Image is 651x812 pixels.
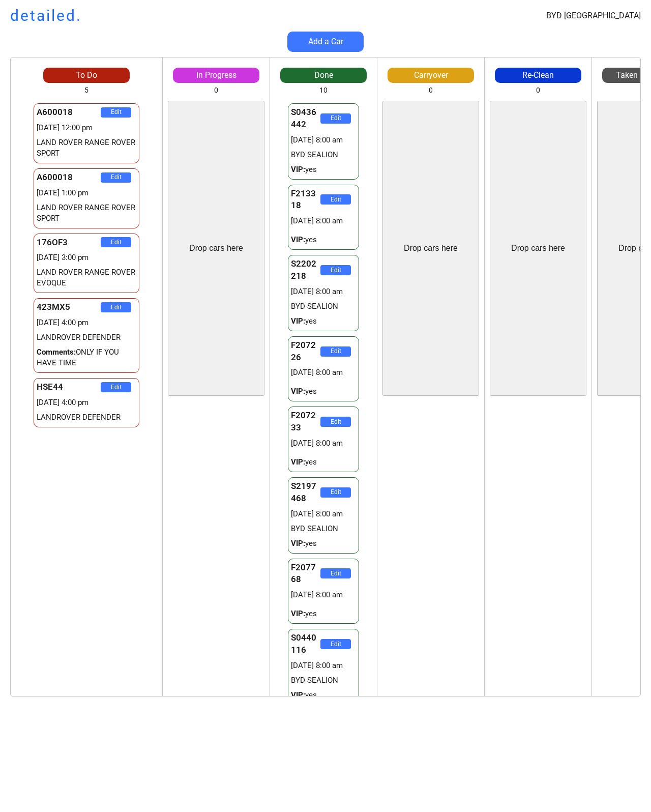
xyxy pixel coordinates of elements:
button: Edit [320,568,351,578]
div: Done [280,70,367,81]
div: To Do [43,70,130,81]
button: Edit [320,417,351,427]
div: Drop cars here [189,243,243,254]
div: 423MX5 [37,301,101,313]
button: Edit [101,302,131,312]
div: yes [291,690,356,701]
div: Carryover [388,70,474,81]
button: Edit [320,639,351,649]
strong: VIP: [291,539,305,548]
div: S0436442 [291,106,320,131]
div: S2197468 [291,480,320,505]
div: [DATE] 12:00 pm [37,123,136,133]
div: yes [291,235,356,245]
button: Edit [101,382,131,392]
div: A600018 [37,106,101,119]
div: F207233 [291,410,320,434]
strong: VIP: [291,457,305,467]
strong: VIP: [291,609,305,618]
strong: VIP: [291,690,305,700]
button: Edit [101,237,131,247]
div: F207226 [291,339,320,364]
div: 0 [536,85,540,96]
button: Edit [320,346,351,357]
div: yes [291,608,356,619]
div: 0 [429,85,433,96]
div: [DATE] 8:00 am [291,135,356,146]
div: yes [291,538,356,549]
div: LANDROVER DEFENDER [37,412,136,423]
div: BYD SEALION [291,150,356,160]
button: Add a Car [287,32,364,52]
div: LANDROVER DEFENDER [37,332,136,343]
strong: VIP: [291,387,305,396]
div: [DATE] 8:00 am [291,286,356,297]
button: Edit [320,113,351,124]
div: BYD [GEOGRAPHIC_DATA] [546,10,641,21]
div: Re-Clean [495,70,581,81]
div: BYD SEALION [291,675,356,686]
div: HSE44 [37,381,101,393]
div: LAND ROVER RANGE ROVER EVOQUE [37,267,136,288]
strong: VIP: [291,165,305,174]
div: In Progress [173,70,259,81]
div: 176OF3 [37,237,101,249]
div: LAND ROVER RANGE ROVER SPORT [37,202,136,224]
button: Edit [320,487,351,498]
div: BYD SEALION [291,301,356,312]
div: 0 [214,85,218,96]
button: Edit [320,265,351,275]
div: Drop cars here [404,243,458,254]
div: [DATE] 1:00 pm [37,188,136,198]
div: S0440116 [291,632,320,656]
div: LAND ROVER RANGE ROVER SPORT [37,137,136,159]
div: F213318 [291,188,320,212]
div: BYD SEALION [291,524,356,534]
div: Drop cars here [511,243,565,254]
div: F207768 [291,562,320,586]
div: [DATE] 8:00 am [291,660,356,671]
div: yes [291,386,356,397]
div: [DATE] 8:00 am [291,367,356,378]
div: [DATE] 8:00 am [291,438,356,449]
button: Edit [320,194,351,205]
div: [DATE] 4:00 pm [37,397,136,408]
div: yes [291,457,356,468]
div: [DATE] 8:00 am [291,509,356,519]
div: S2202218 [291,258,320,282]
div: [DATE] 4:00 pm [37,317,136,328]
strong: VIP: [291,316,305,326]
button: Edit [101,107,131,118]
div: yes [291,316,356,327]
div: ONLY IF YOU HAVE TIME [37,347,136,368]
div: [DATE] 3:00 pm [37,252,136,263]
div: A600018 [37,171,101,184]
h1: detailed. [10,5,82,26]
div: [DATE] 8:00 am [291,216,356,226]
div: yes [291,164,356,175]
button: Edit [101,172,131,183]
div: [DATE] 8:00 am [291,590,356,600]
strong: Comments: [37,347,76,357]
div: 5 [84,85,88,96]
div: 10 [319,85,328,96]
strong: VIP: [291,235,305,244]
